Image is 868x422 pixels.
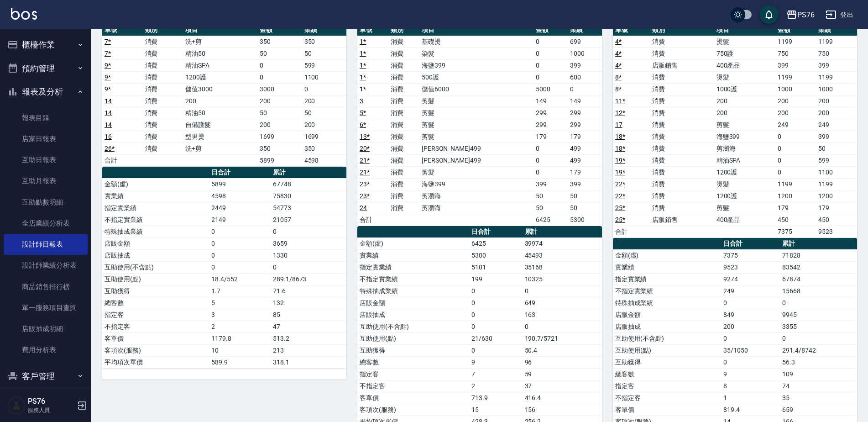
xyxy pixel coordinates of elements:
[105,133,112,140] a: 16
[271,261,346,273] td: 0
[102,249,209,261] td: 店販抽成
[419,83,533,95] td: 儲值6000
[650,83,714,95] td: 消費
[714,83,775,95] td: 1000護
[143,71,183,83] td: 消費
[816,154,857,166] td: 599
[650,190,714,202] td: 消費
[533,83,568,95] td: 5000
[209,261,271,273] td: 0
[271,285,346,297] td: 71.6
[388,142,419,154] td: 消費
[775,154,816,166] td: 0
[568,119,602,131] td: 299
[183,83,257,95] td: 儲值3000
[388,59,419,71] td: 消費
[102,297,209,309] td: 總客數
[143,36,183,47] td: 消費
[780,238,857,250] th: 累計
[102,226,209,237] td: 特殊抽成業績
[102,202,209,214] td: 指定實業績
[4,213,88,234] a: 全店業績分析表
[816,226,857,237] td: 9523
[388,166,419,178] td: 消費
[4,192,88,213] a: 互助點數明細
[388,83,419,95] td: 消費
[714,24,775,36] th: 項目
[357,24,601,226] table: a dense table
[613,24,650,36] th: 單號
[419,154,533,166] td: [PERSON_NAME]499
[7,396,26,415] img: Person
[257,47,302,59] td: 50
[102,285,209,297] td: 互助獲得
[816,178,857,190] td: 1199
[780,249,857,261] td: 71828
[783,5,818,24] button: PS76
[183,142,257,154] td: 洗+剪
[419,119,533,131] td: 剪髮
[257,59,302,71] td: 0
[257,119,302,131] td: 200
[388,71,419,83] td: 消費
[4,318,88,339] a: 店販抽成明細
[102,190,209,202] td: 實業績
[102,24,346,167] table: a dense table
[143,131,183,142] td: 消費
[797,9,815,21] div: PS76
[419,202,533,214] td: 剪瀏海
[271,273,346,285] td: 289.1/8673
[650,214,714,226] td: 店販銷售
[775,36,816,47] td: 1199
[714,119,775,131] td: 剪髮
[714,107,775,119] td: 200
[257,142,302,154] td: 350
[613,273,722,285] td: 指定實業績
[469,297,522,309] td: 0
[143,59,183,71] td: 消費
[271,214,346,226] td: 21057
[816,190,857,202] td: 1200
[419,95,533,107] td: 剪髮
[4,128,88,149] a: 店家日報表
[650,202,714,214] td: 消費
[714,178,775,190] td: 燙髮
[816,119,857,131] td: 249
[271,297,346,309] td: 132
[357,237,469,249] td: 金額(虛)
[775,107,816,119] td: 200
[357,24,388,36] th: 單號
[613,226,650,237] td: 合計
[780,297,857,309] td: 0
[302,59,347,71] td: 599
[209,249,271,261] td: 0
[102,261,209,273] td: 互助使用(不含點)
[143,24,183,36] th: 類別
[775,142,816,154] td: 0
[4,33,88,57] button: 櫃檯作業
[388,95,419,107] td: 消費
[257,71,302,83] td: 0
[469,273,522,285] td: 199
[105,97,112,105] a: 14
[302,24,347,36] th: 業績
[533,142,568,154] td: 0
[721,238,780,250] th: 日合計
[11,8,37,20] img: Logo
[4,80,88,104] button: 報表及分析
[357,249,469,261] td: 實業績
[650,95,714,107] td: 消費
[523,261,602,273] td: 35168
[209,273,271,285] td: 18.4/552
[302,107,347,119] td: 50
[775,214,816,226] td: 450
[533,166,568,178] td: 0
[780,261,857,273] td: 83542
[533,178,568,190] td: 399
[816,59,857,71] td: 399
[4,388,88,411] button: 商品管理
[714,131,775,142] td: 海鹽399
[209,178,271,190] td: 5899
[469,249,522,261] td: 5300
[209,190,271,202] td: 4598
